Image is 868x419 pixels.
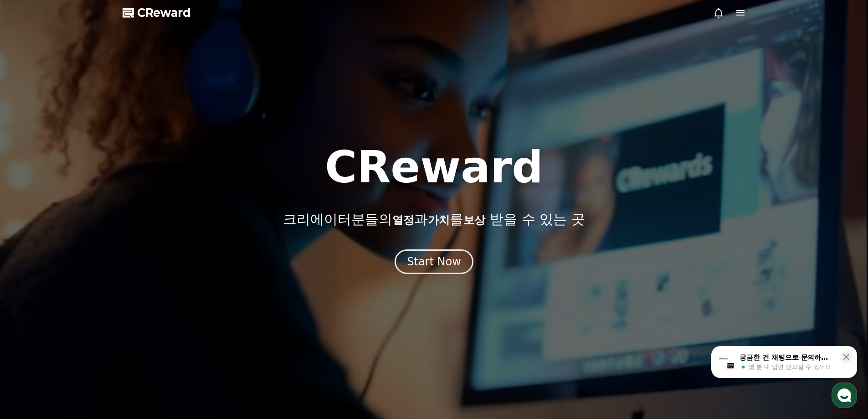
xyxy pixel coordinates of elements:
[29,303,34,310] span: 홈
[395,259,473,267] a: Start Now
[123,5,191,20] a: CReward
[60,289,118,312] a: 대화
[463,214,485,227] span: 보상
[407,254,461,269] div: Start Now
[3,289,60,312] a: 홈
[118,289,175,312] a: 설정
[141,303,152,310] span: 설정
[137,5,191,20] span: CReward
[325,145,543,189] h1: CReward
[395,249,473,274] button: Start Now
[392,214,414,227] span: 열정
[83,303,94,310] span: 대화
[283,211,585,228] p: 크리에이터분들의 과 를 받을 수 있는 곳
[428,214,450,227] span: 가치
